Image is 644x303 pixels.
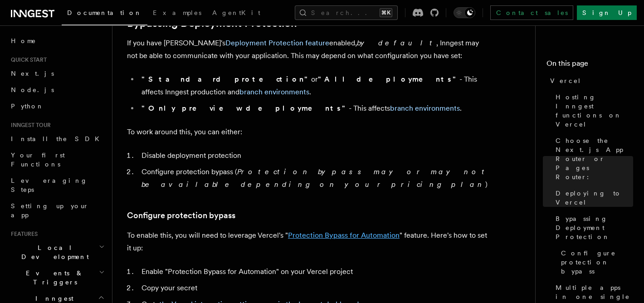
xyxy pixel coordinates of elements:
[295,5,398,20] button: Search...⌘K
[556,214,633,241] span: Bypassing Deployment Protection
[7,230,38,238] span: Features
[139,102,490,115] li: - This affects .
[7,98,107,114] a: Python
[7,131,107,147] a: Install the SDK
[7,56,47,64] span: Quick start
[127,126,490,138] p: To work around this, you can either:
[153,9,201,16] span: Examples
[207,3,266,24] a: AgentKit
[318,75,459,83] strong: "All deployments"
[390,104,460,112] a: branch environments
[11,103,44,110] span: Python
[380,8,392,17] kbd: ⌘K
[552,89,633,132] a: Hosting Inngest functions on Vercel
[139,265,490,278] li: Enable "Protection Bypass for Automation" on your Vercel project
[212,9,260,16] span: AgentKit
[490,5,573,20] a: Contact sales
[11,177,88,193] span: Leveraging Steps
[11,151,65,168] span: Your first Functions
[147,3,207,24] a: Examples
[7,265,107,290] button: Events & Triggers
[7,33,107,49] a: Home
[7,269,99,287] span: Events & Triggers
[357,39,436,47] em: by default
[11,36,36,45] span: Home
[141,75,311,83] strong: "Standard protection"
[127,229,490,254] p: To enable this, you will need to leverage Vercel's " " feature. Here's how to set it up:
[141,167,488,189] em: Protection bypass may or may not be available depending on your pricing plan
[139,282,490,294] li: Copy your secret
[552,185,633,210] a: Deploying to Vercel
[552,132,633,185] a: Choose the Next.js App Router or Pages Router:
[139,149,490,162] li: Disable deployment protection
[139,73,490,98] li: or - This affects Inngest production and .
[556,93,633,129] span: Hosting Inngest functions on Vercel
[225,39,329,47] a: Deployment Protection feature
[7,82,107,98] a: Node.js
[561,249,633,276] span: Configure protection bypass
[7,198,107,223] a: Setting up your app
[11,135,105,142] span: Install the SDK
[139,166,490,191] li: Configure protection bypass ( )
[454,7,475,18] button: Toggle dark mode
[7,122,51,129] span: Inngest tour
[546,58,633,73] h4: On this page
[7,239,107,265] button: Local Development
[141,104,349,112] strong: "Only preview deployments"
[288,231,400,239] a: Protection Bypass for Automation
[127,209,235,222] a: Configure protection bypass
[239,88,309,96] a: branch environments
[127,37,490,62] p: If you have [PERSON_NAME]'s enabled, , Inngest may not be able to communicate with your applicati...
[7,65,107,82] a: Next.js
[557,245,633,279] a: Configure protection bypass
[11,70,54,77] span: Next.js
[550,76,581,85] span: Vercel
[7,243,99,261] span: Local Development
[7,172,107,198] a: Leveraging Steps
[11,202,89,219] span: Setting up your app
[7,147,107,172] a: Your first Functions
[546,73,633,89] a: Vercel
[556,136,633,181] span: Choose the Next.js App Router or Pages Router:
[577,5,637,20] a: Sign Up
[67,9,142,16] span: Documentation
[556,189,633,207] span: Deploying to Vercel
[11,86,54,93] span: Node.js
[62,3,147,25] a: Documentation
[552,210,633,245] a: Bypassing Deployment Protection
